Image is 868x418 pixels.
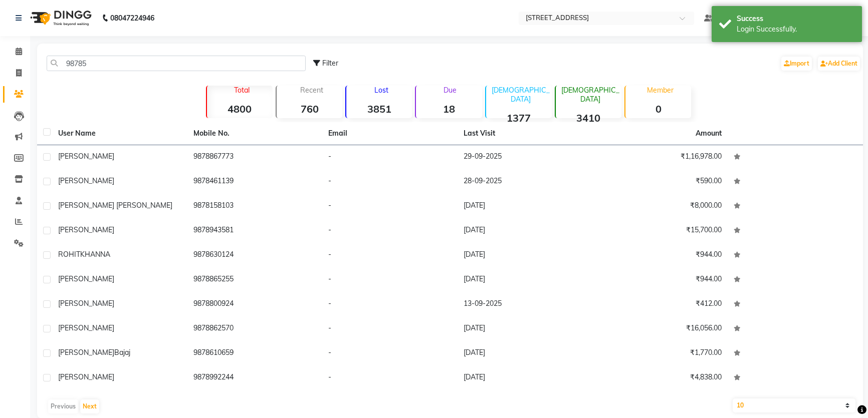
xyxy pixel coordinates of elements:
[187,194,323,219] td: 9878158103
[593,292,728,317] td: ₹412.00
[80,399,99,413] button: Next
[187,243,323,268] td: 9878630124
[52,122,187,145] th: User Name
[281,86,342,95] p: Recent
[490,86,552,104] p: [DEMOGRAPHIC_DATA]
[418,86,482,95] p: Due
[346,103,412,115] strong: 3851
[593,219,728,243] td: ₹15,700.00
[690,122,728,145] th: Amount
[629,86,691,95] p: Member
[458,243,593,268] td: [DATE]
[625,103,691,115] strong: 0
[58,348,114,357] span: [PERSON_NAME]
[593,194,728,219] td: ₹8,000.00
[458,317,593,341] td: [DATE]
[58,323,114,332] span: [PERSON_NAME]
[322,219,458,243] td: -
[322,194,458,219] td: -
[187,170,323,194] td: 9878461139
[593,243,728,268] td: ₹944.00
[58,201,172,210] span: [PERSON_NAME] [PERSON_NAME]
[207,103,273,115] strong: 4800
[458,122,593,145] th: Last Visit
[58,250,80,259] span: ROHIT
[416,103,482,115] strong: 18
[322,59,338,68] span: Filter
[458,341,593,366] td: [DATE]
[187,145,323,170] td: 9878867773
[593,145,728,170] td: ₹1,16,978.00
[187,366,323,390] td: 9878992244
[322,122,458,145] th: Email
[58,299,114,308] span: [PERSON_NAME]
[458,219,593,243] td: [DATE]
[322,268,458,292] td: -
[458,366,593,390] td: [DATE]
[211,86,273,95] p: Total
[187,317,323,341] td: 9878862570
[322,292,458,317] td: -
[322,243,458,268] td: -
[458,170,593,194] td: 28-09-2025
[818,57,860,71] a: Add Client
[322,366,458,390] td: -
[322,170,458,194] td: -
[322,341,458,366] td: -
[737,24,854,35] div: Login Successfully.
[26,4,94,32] img: logo
[458,194,593,219] td: [DATE]
[58,152,114,161] span: [PERSON_NAME]
[58,372,114,381] span: [PERSON_NAME]
[781,57,812,71] a: Import
[322,317,458,341] td: -
[458,292,593,317] td: 13-09-2025
[58,176,114,185] span: [PERSON_NAME]
[322,145,458,170] td: -
[737,14,854,24] div: Success
[593,268,728,292] td: ₹944.00
[593,341,728,366] td: ₹1,770.00
[187,268,323,292] td: 9878865255
[486,112,552,124] strong: 1377
[556,112,621,124] strong: 3410
[47,56,306,71] input: Search by Name/Mobile/Email/Code
[593,317,728,341] td: ₹16,056.00
[80,250,110,259] span: KHANNA
[458,268,593,292] td: [DATE]
[58,225,114,234] span: [PERSON_NAME]
[187,292,323,317] td: 9878800924
[110,4,154,32] b: 08047224946
[187,122,323,145] th: Mobile No.
[277,103,342,115] strong: 760
[114,348,130,357] span: Bajaj
[58,274,114,283] span: [PERSON_NAME]
[593,366,728,390] td: ₹4,838.00
[187,219,323,243] td: 9878943581
[593,170,728,194] td: ₹590.00
[458,145,593,170] td: 29-09-2025
[560,86,621,104] p: [DEMOGRAPHIC_DATA]
[187,341,323,366] td: 9878610659
[350,86,412,95] p: Lost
